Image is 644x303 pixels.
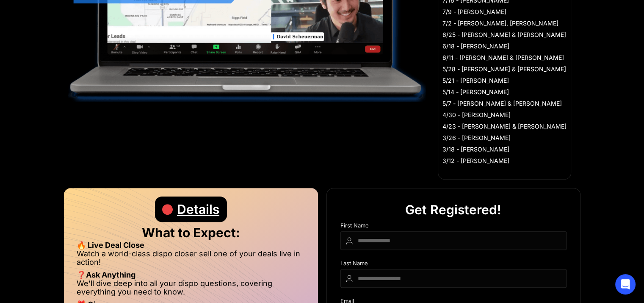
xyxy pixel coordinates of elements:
[615,274,636,295] div: Open Intercom Messenger
[77,250,305,271] li: Watch a world-class dispo closer sell one of your deals live in action!
[142,225,240,240] strong: What to Expect:
[340,222,567,231] div: First Name
[77,270,135,279] strong: ❓Ask Anything
[177,196,219,222] div: Details
[77,241,144,250] strong: 🔥 Live Deal Close
[77,279,305,300] li: We’ll dive deep into all your dispo questions, covering everything you need to know.
[405,197,501,222] div: Get Registered!
[340,260,567,269] div: Last Name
